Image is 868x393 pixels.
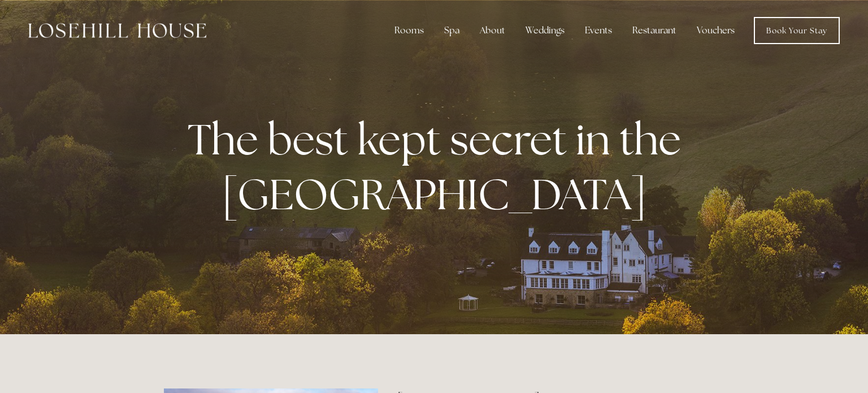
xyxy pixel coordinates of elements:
[28,23,206,38] img: Losehill House
[435,19,468,42] div: Spa
[688,19,744,42] a: Vouchers
[385,19,433,42] div: Rooms
[188,111,690,222] strong: The best kept secret in the [GEOGRAPHIC_DATA]
[754,17,840,44] a: Book Your Stay
[576,19,621,42] div: Events
[517,19,574,42] div: Weddings
[471,19,514,42] div: About
[623,19,685,42] div: Restaurant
